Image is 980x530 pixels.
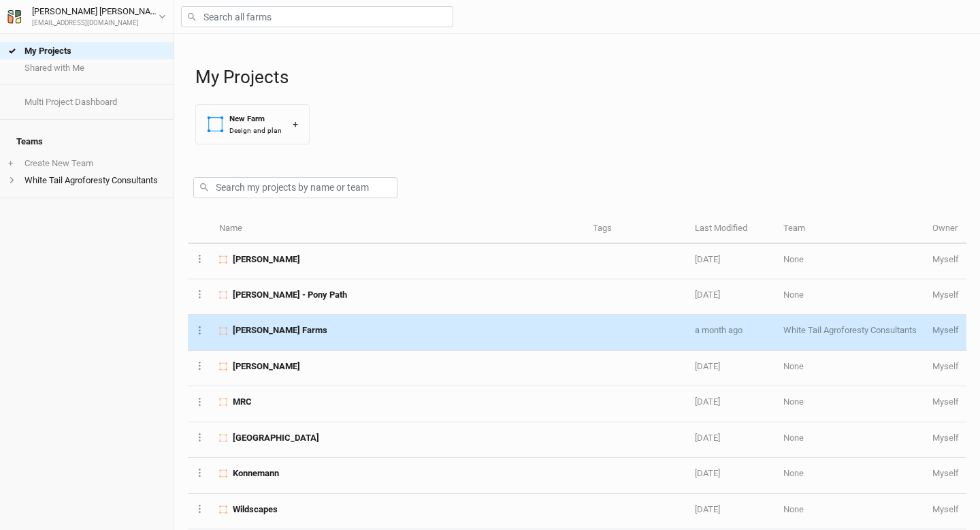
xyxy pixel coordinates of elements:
[932,396,959,407] span: jpayne.1111@gmail.com
[233,324,327,337] span: Payne Farms
[293,117,298,131] div: +
[932,504,959,514] span: jpayne.1111@gmail.com
[195,104,310,144] button: New FarmDesign and plan+
[776,351,924,386] td: None
[695,325,742,335] span: Aug 28, 2025 4:13 PM
[8,128,165,155] h4: Teams
[695,361,720,371] span: Jun 20, 2025 4:56 AM
[932,468,959,478] span: jpayne.1111@gmail.com
[776,422,924,458] td: None
[233,360,300,373] span: Dierking
[193,177,397,198] input: Search my projects by name or team
[695,468,720,478] span: Feb 14, 2025 10:05 AM
[7,4,167,29] button: [PERSON_NAME] [PERSON_NAME][EMAIL_ADDRESS][DOMAIN_NAME]
[695,254,720,264] span: Oct 5, 2025 8:23 AM
[776,458,924,493] td: None
[776,244,924,279] td: None
[932,325,959,335] span: jpayne.1111@gmail.com
[8,158,13,169] span: +
[776,215,924,244] th: Team
[932,361,959,371] span: jpayne.1111@gmail.com
[932,254,959,264] span: jpayne.1111@gmail.com
[32,18,159,29] div: [EMAIL_ADDRESS][DOMAIN_NAME]
[229,125,282,136] div: Design and plan
[32,5,159,18] div: [PERSON_NAME] [PERSON_NAME]
[695,433,720,443] span: Mar 31, 2025 10:22 PM
[695,504,720,514] span: Feb 14, 2025 6:14 AM
[212,215,585,244] th: Name
[932,290,959,300] span: jpayne.1111@gmail.com
[687,215,776,244] th: Last Modified
[776,279,924,315] td: None
[229,113,282,125] div: New Farm
[233,253,300,266] span: David Boatright
[233,289,347,301] span: David Boatright - Pony Path
[233,432,319,444] span: Savanna Springs
[585,215,687,244] th: Tags
[233,396,252,408] span: MRC
[695,396,720,407] span: Apr 2, 2025 9:41 AM
[195,67,966,88] h1: My Projects
[181,6,453,27] input: Search all farms
[932,433,959,443] span: jpayne.1111@gmail.com
[776,315,924,350] td: White Tail Agroforesty Consultants
[776,494,924,529] td: None
[925,215,966,244] th: Owner
[233,503,278,516] span: Wildscapes
[776,386,924,422] td: None
[695,290,720,300] span: Sep 24, 2025 8:58 PM
[233,467,279,480] span: Konnemann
